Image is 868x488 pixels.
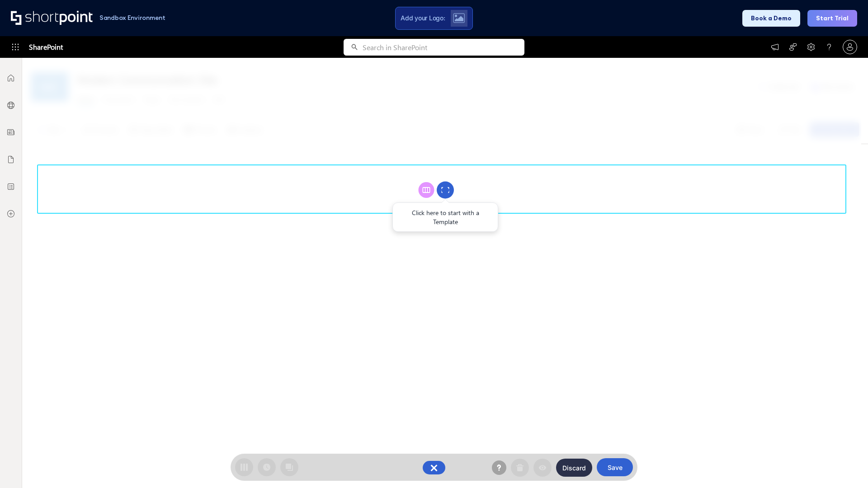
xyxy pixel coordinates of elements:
[453,13,465,23] img: Upload logo
[807,10,857,27] button: Start Trial
[597,458,633,476] button: Save
[742,10,800,27] button: Book a Demo
[363,39,524,56] input: Search in SharePoint
[401,14,445,22] span: Add your Logo:
[823,445,868,488] iframe: Chat Widget
[29,36,63,58] span: SharePoint
[99,15,165,20] h1: Sandbox Environment
[556,459,592,477] button: Discard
